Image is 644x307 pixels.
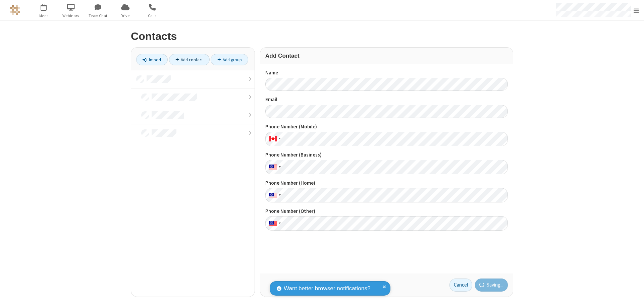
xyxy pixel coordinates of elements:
[265,96,508,104] label: Email
[449,279,472,292] a: Cancel
[58,13,84,19] span: Webinars
[284,284,370,293] span: Want better browser notifications?
[265,132,283,146] div: Canada: + 1
[265,53,508,59] h3: Add Contact
[265,179,508,187] label: Phone Number (Home)
[140,13,165,19] span: Calls
[475,279,508,292] button: Saving...
[169,54,210,65] a: Add contact
[136,54,168,65] a: Import
[265,207,508,215] label: Phone Number (Other)
[131,30,513,42] h2: Contacts
[113,13,138,19] span: Drive
[31,13,56,19] span: Meet
[10,5,20,15] img: QA Selenium DO NOT DELETE OR CHANGE
[487,281,503,289] span: Saving...
[86,13,111,19] span: Team Chat
[265,160,283,174] div: United States: + 1
[265,188,283,202] div: United States: + 1
[627,290,639,302] iframe: Chat
[265,216,283,231] div: United States: + 1
[265,123,508,131] label: Phone Number (Mobile)
[265,69,508,77] label: Name
[211,54,248,65] a: Add group
[265,151,508,159] label: Phone Number (Business)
